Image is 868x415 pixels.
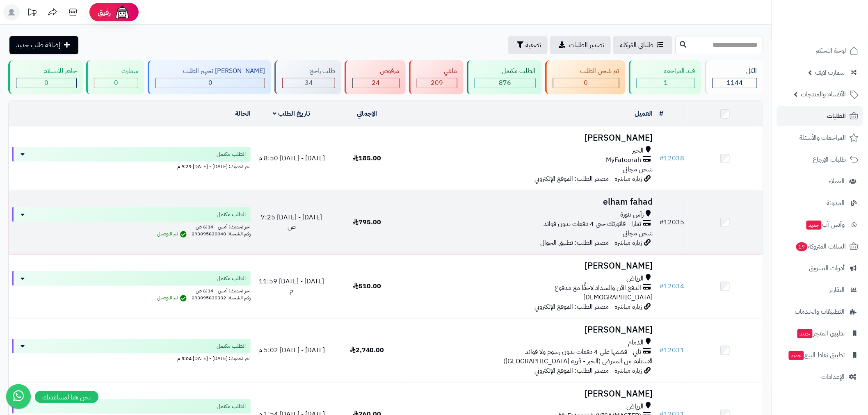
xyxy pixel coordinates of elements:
span: شحن مجاني [623,228,653,238]
a: السلات المتروكة19 [777,237,863,256]
span: رقم الشحنة: 293095830040 [192,230,251,237]
span: الطلب مكتمل [217,210,246,219]
span: الطلب مكتمل [217,342,246,350]
a: مرفوض 24 [343,60,407,94]
span: الطلب مكتمل [217,402,246,410]
span: # [659,217,664,227]
a: الحالة [235,109,251,119]
div: اخر تحديث: [DATE] - [DATE] 9:39 م [12,162,251,170]
span: [DATE] - [DATE] 11:59 م [259,276,324,296]
a: الإجمالي [357,109,377,119]
span: تصدير الطلبات [569,40,604,50]
span: طلبات الإرجاع [813,154,846,165]
a: تم شحن الطلب 0 [544,60,627,94]
a: المدونة [777,193,863,213]
a: جاهز للاستلام 0 [7,60,85,94]
a: طلباتي المُوكلة [613,36,672,54]
a: التطبيقات والخدمات [777,302,863,322]
span: 0 [114,78,118,88]
a: التقارير [777,280,863,300]
a: طلب راجع 34 [273,60,343,94]
span: 19 [796,242,808,251]
span: 1 [664,78,668,88]
a: قيد المراجعه 1 [627,60,703,94]
div: سمارت [94,66,138,76]
a: #12034 [659,281,684,291]
span: جديد [806,221,822,230]
a: المراجعات والأسئلة [777,128,863,148]
div: 0 [94,78,138,88]
a: العملاء [777,171,863,191]
span: الإعدادات [822,371,845,383]
h3: [PERSON_NAME] [408,261,653,271]
a: أدوات التسويق [777,258,863,278]
span: الرياض [626,402,644,411]
div: 0 [156,78,265,88]
span: # [659,281,664,291]
span: تطبيق نقاط البيع [788,349,845,361]
span: تصفية [525,40,541,50]
span: سمارت لايف [815,67,845,78]
a: #12038 [659,153,684,163]
a: تطبيق نقاط البيعجديد [777,345,863,365]
span: تم التوصيل [157,294,189,301]
span: 795.00 [353,217,381,227]
a: [PERSON_NAME] تجهيز الطلب 0 [146,60,273,94]
a: الكل1144 [703,60,765,94]
h3: [PERSON_NAME] [408,389,653,399]
span: 1144 [726,78,743,88]
span: العملاء [829,176,845,187]
span: لوحة التحكم [816,45,846,57]
div: اخر تحديث: أمس - 6:14 ص [12,222,251,230]
a: تاريخ الطلب [273,109,311,119]
span: زيارة مباشرة - مصدر الطلب: الموقع الإلكتروني [535,302,642,312]
div: قيد المراجعه [637,66,695,76]
a: الإعدادات [777,367,863,387]
span: السلات المتروكة [795,241,846,252]
a: العميل [635,109,653,119]
a: تطبيق المتجرجديد [777,324,863,343]
span: زيارة مباشرة - مصدر الطلب: الموقع الإلكتروني [535,366,642,376]
span: رقم الشحنة: 293095830332 [192,294,251,301]
a: الطلبات [777,106,863,126]
span: تمارا - فاتورتك حتى 4 دفعات بدون فوائد [544,219,641,229]
span: أدوات التسويق [809,262,845,274]
span: 510.00 [353,281,381,291]
span: 185.00 [353,153,381,163]
span: التقارير [829,284,845,296]
span: رأس تنورة [620,210,644,219]
span: إضافة طلب جديد [16,40,60,50]
a: #12035 [659,217,684,227]
span: التطبيقات والخدمات [795,306,845,317]
h3: [PERSON_NAME] [408,133,653,143]
span: الطلبات [827,110,846,122]
div: طلب راجع [282,66,335,76]
div: اخر تحديث: [DATE] - [DATE] 5:04 م [12,353,251,362]
img: ai-face.png [114,4,130,21]
span: جديد [789,351,804,360]
span: # [659,153,664,163]
a: #12031 [659,345,684,355]
a: الطلب مكتمل 876 [465,60,544,94]
span: تم التوصيل [157,230,189,237]
img: logo-2.png [812,22,860,39]
h3: [PERSON_NAME] [408,325,653,335]
span: 24 [372,78,380,88]
div: الكل [713,66,757,76]
span: طلباتي المُوكلة [620,40,653,50]
span: رفيق [98,7,111,17]
span: شحن مجاني [623,164,653,174]
a: ملغي 209 [407,60,465,94]
a: طلبات الإرجاع [777,150,863,169]
div: 876 [475,78,535,88]
div: الطلب مكتمل [475,66,536,76]
span: المدونة [827,197,845,209]
div: 0 [553,78,619,88]
span: الطلب مكتمل [217,150,246,158]
a: سمارت 0 [85,60,146,94]
div: مرفوض [352,66,399,76]
span: MyFatoorah [606,155,641,165]
span: 0 [208,78,212,88]
span: 34 [305,78,313,88]
span: 0 [584,78,588,88]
